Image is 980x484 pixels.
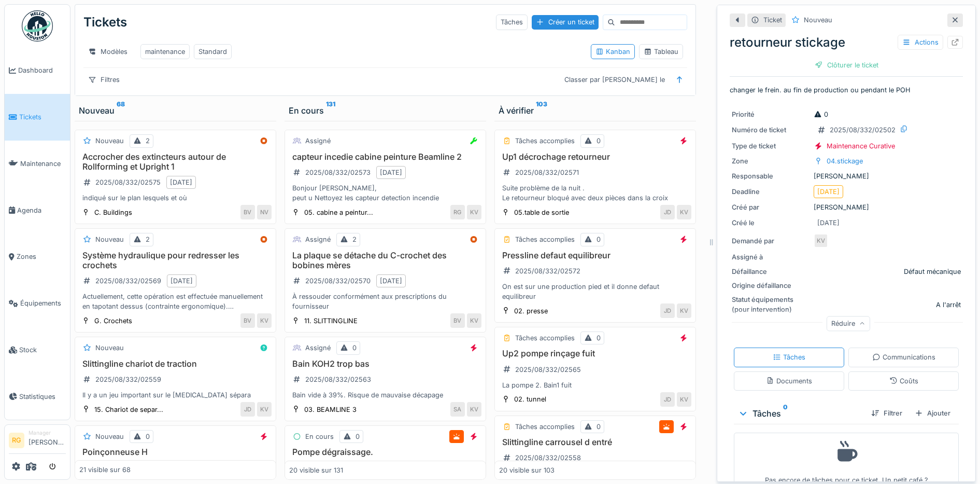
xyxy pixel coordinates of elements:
[732,156,809,166] div: Zone
[499,183,691,203] div: Suite problème de la nuit . Le retourneur bloqué avec deux pièces dans la croix
[117,104,125,117] sup: 68
[95,276,161,286] div: 2025/08/332/02569
[5,94,70,141] a: Tickets
[289,292,481,311] div: À ressouder conformément aux prescriptions du fournisseur
[515,365,581,375] div: 2025/08/332/02565
[170,177,192,187] div: [DATE]
[515,136,575,146] div: Tâches accomplies
[257,313,272,328] div: KV
[94,208,132,217] div: C. Buildings
[450,205,465,219] div: RG
[95,136,124,146] div: Nouveau
[904,267,961,276] div: Défaut mécanique
[596,333,601,343] div: 0
[496,15,528,30] div: Tâches
[5,373,70,420] a: Statistiques
[660,205,675,219] div: JD
[730,85,963,95] p: changer le frein. au fin de production ou pendant le POH
[732,202,809,212] div: Créé par
[783,407,788,420] sup: 0
[356,432,360,441] div: 0
[898,35,943,50] div: Actions
[515,266,580,276] div: 2025/08/332/02572
[677,303,691,318] div: KV
[326,104,335,117] sup: 131
[289,359,481,369] h3: Bain KOH2 trop bas
[29,429,66,437] div: Manager
[830,125,896,135] div: 2025/08/332/02502
[499,251,691,260] h3: Pressline defaut equilibreur
[732,202,961,212] div: [PERSON_NAME]
[95,343,124,353] div: Nouveau
[83,9,127,36] div: Tickets
[83,72,124,87] div: Filtres
[514,208,569,217] div: 05.table de sortie
[5,47,70,94] a: Dashboard
[19,392,66,402] span: Statistiques
[499,380,691,390] div: La pompe 2. Bain1 fuit
[95,432,124,441] div: Nouveau
[677,205,691,219] div: KV
[29,429,66,451] li: [PERSON_NAME]
[289,104,482,117] div: En cours
[738,407,863,420] div: Tâches
[732,236,809,246] div: Demandé par
[732,141,809,151] div: Type de ticket
[732,187,809,197] div: Deadline
[467,313,481,328] div: KV
[352,234,357,244] div: 2
[94,405,163,414] div: 15. Chariot de separ...
[5,233,70,280] a: Zones
[732,171,961,181] div: [PERSON_NAME]
[19,345,66,355] span: Stock
[240,402,255,417] div: JD
[146,136,150,146] div: 2
[257,205,272,219] div: NV
[305,343,331,353] div: Assigné
[450,313,465,328] div: BV
[867,406,906,420] div: Filtrer
[146,432,150,441] div: 0
[499,349,691,358] h3: Up2 pompe rinçage fuit
[595,47,630,57] div: Kanban
[304,405,357,414] div: 03. BEAMLINE 3
[467,205,481,219] div: KV
[732,171,809,181] div: Responsable
[732,281,809,291] div: Origine défaillance
[730,33,963,52] div: retourneur stickage
[515,234,575,244] div: Tâches accomplies
[827,316,870,331] div: Réduire
[289,251,481,270] h3: La plaque se détache du C-crochet des bobines mères
[79,465,131,475] div: 21 visible sur 68
[5,187,70,233] a: Agenda
[596,234,601,244] div: 0
[17,205,66,215] span: Agenda
[94,316,132,326] div: G. Crochets
[499,437,691,447] h3: Slittingline carrousel d entré
[499,465,555,475] div: 20 visible sur 103
[911,406,955,420] div: Ajouter
[9,433,24,448] li: RG
[240,313,255,328] div: BV
[536,104,547,117] sup: 103
[289,447,481,457] h3: Pompe dégraissage.
[79,359,272,369] h3: Slittingline chariot de traction
[596,422,601,432] div: 0
[20,159,66,169] span: Maintenance
[380,168,402,177] div: [DATE]
[79,193,272,203] div: indiqué sur le plan lesquels et où
[827,141,895,151] div: Maintenance Curative
[95,177,161,187] div: 2025/08/332/02575
[17,252,66,261] span: Zones
[660,303,675,318] div: JD
[305,276,371,286] div: 2025/08/332/02570
[804,15,832,25] div: Nouveau
[289,465,343,475] div: 20 visible sur 131
[79,390,272,400] div: Il y a un jeu important sur le [MEDICAL_DATA] sépara
[814,109,828,119] div: 0
[18,65,66,75] span: Dashboard
[352,343,357,353] div: 0
[677,392,691,407] div: KV
[79,292,272,311] div: Actuellement, cette opération est effectuée manuellement en tapotant dessus (contrainte ergonomiq...
[644,47,678,57] div: Tableau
